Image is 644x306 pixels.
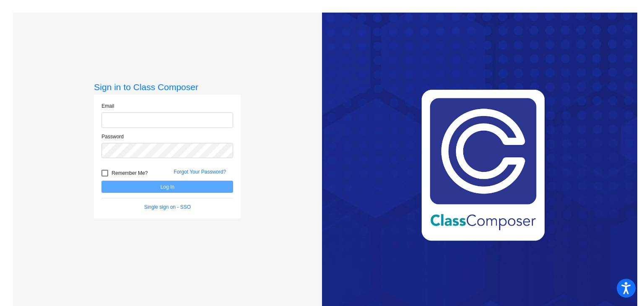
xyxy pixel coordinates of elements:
[174,169,226,175] a: Forgot Your Password?
[144,204,191,210] a: Single sign on - SSO
[101,102,114,110] label: Email
[101,133,124,140] label: Password
[94,82,241,92] h3: Sign in to Class Composer
[112,168,148,178] span: Remember Me?
[101,181,233,193] button: Log In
